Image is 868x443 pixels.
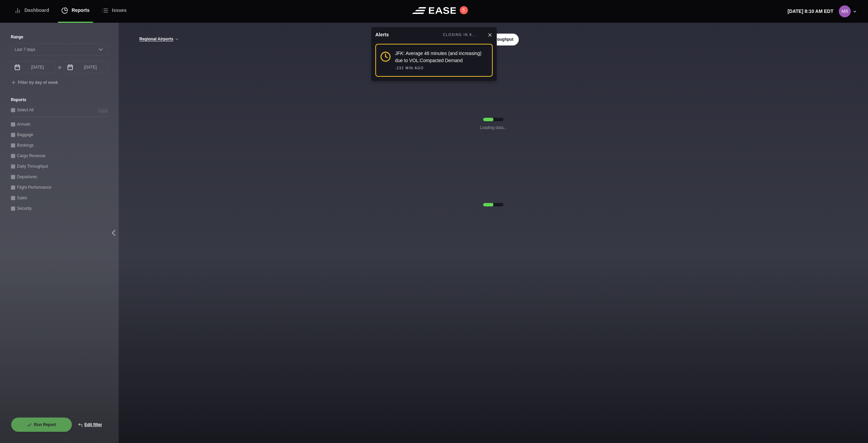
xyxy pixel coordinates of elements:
[11,61,55,73] input: mm/dd/yyyy
[839,5,851,17] img: 0b2ed616698f39eb9cebe474ea602d52
[72,417,108,432] button: Edit filter
[11,80,58,86] button: Filter by day of week
[11,97,108,103] label: Reports
[139,37,179,42] button: Regional Airports
[395,51,403,56] em: JFK
[480,125,507,131] b: Loading data...
[788,8,833,15] p: [DATE] 8:10 AM EDT
[395,66,424,71] div: -232 MIN AGO
[64,61,108,73] input: mm/dd/yyyy
[443,32,476,38] div: CLOSING IN 8...
[460,6,468,14] button: 5
[375,31,389,38] div: Alerts
[11,34,108,40] label: Range
[98,107,108,114] button: Clear
[395,50,488,64] div: : Average 46 minutes (and increasing) due to VOL:Compacted Demand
